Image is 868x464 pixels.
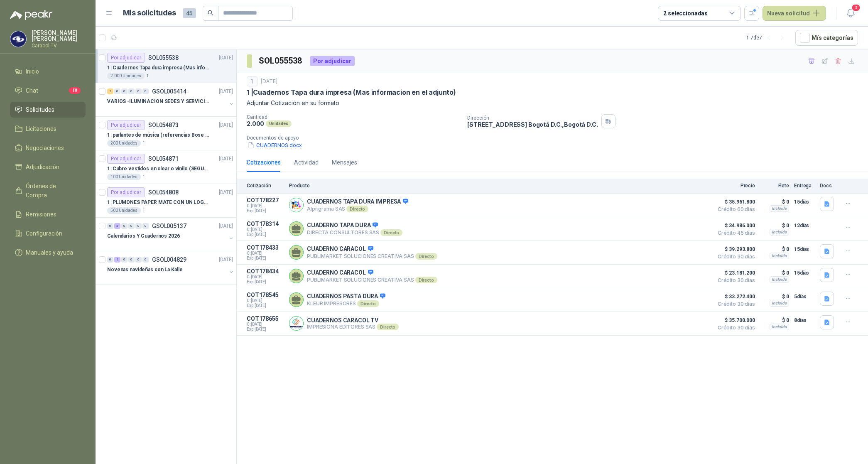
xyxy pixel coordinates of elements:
[714,244,755,254] span: $ 39.293.800
[107,221,235,248] a: 0 3 0 0 0 0 GSOL005137[DATE] Calendarios Y Cuadernos 2026
[219,256,233,264] p: [DATE]
[763,6,826,21] button: Nueva solicitud
[843,6,858,21] button: 3
[96,150,236,184] a: Por adjudicarSOL054871[DATE] 1 |Cubre vestidos en clear o vinilo (SEGUN ESPECIFICACIONES DEL ADJU...
[294,158,319,167] div: Actividad
[467,115,598,121] p: Dirección
[760,244,789,254] p: $ 0
[770,205,789,212] div: Incluido
[307,246,437,253] p: CUADERNO CARACOL
[380,229,402,236] div: Directo
[107,223,113,229] div: 0
[714,231,755,236] span: Crédito 45 días
[307,253,437,260] p: PUBLIMARKET SOLUCIONES CREATIVA SAS
[247,251,284,256] span: C: [DATE]
[377,324,399,330] div: Directo
[114,223,120,229] div: 3
[247,204,284,209] span: C: [DATE]
[714,278,755,283] span: Crédito 30 días
[10,245,86,260] a: Manuales y ayuda
[663,9,708,18] div: 2 seleccionadas
[247,227,284,232] span: C: [DATE]
[69,87,81,94] span: 10
[247,244,284,251] p: COT178433
[794,221,815,231] p: 12 días
[770,300,789,307] div: Incluido
[10,178,86,203] a: Órdenes de Compra
[107,165,211,173] p: 1 | Cubre vestidos en clear o vinilo (SEGUN ESPECIFICACIONES DEL ADJUNTO)
[714,325,755,330] span: Crédito 30 días
[247,327,284,332] span: Exp: [DATE]
[820,183,836,189] p: Docs
[32,43,86,48] p: Caracol TV
[851,4,861,12] span: 3
[152,257,186,263] p: GSOL004829
[10,64,86,79] a: Inicio
[26,162,59,172] span: Adjudicación
[794,244,815,254] p: 15 días
[307,222,402,229] p: CUADERNO TAPA DURA
[346,206,368,212] div: Directo
[96,184,236,218] a: Por adjudicarSOL054808[DATE] 1 |PLUMONES PAPER MATE CON UN LOGO (SEGUN REF.ADJUNTA)500 Unidades1
[714,221,755,231] span: $ 34.986.000
[135,88,142,94] div: 0
[208,10,213,16] span: search
[219,189,233,196] p: [DATE]
[760,292,789,302] p: $ 0
[152,88,186,94] p: GSOL005414
[32,30,86,42] p: [PERSON_NAME] [PERSON_NAME]
[332,158,357,167] div: Mensajes
[307,293,385,300] p: CUADERNOS PASTA DURA
[467,121,598,128] p: [STREET_ADDRESS] Bogotá D.C. , Bogotá D.C.
[247,197,284,204] p: COT178227
[247,275,284,280] span: C: [DATE]
[770,253,789,259] div: Incluido
[148,189,179,195] p: SOL054808
[247,135,865,141] p: Documentos de apoyo
[26,229,62,238] span: Configuración
[114,257,120,263] div: 2
[247,209,284,214] span: Exp: [DATE]
[148,156,179,162] p: SOL054871
[107,199,211,206] p: 1 | PLUMONES PAPER MATE CON UN LOGO (SEGUN REF.ADJUNTA)
[307,269,437,277] p: CUADERNO CARACOL
[760,268,789,278] p: $ 0
[107,255,235,281] a: 0 2 0 0 0 0 GSOL004829[DATE] Novenas navideñas con La Kalle
[26,105,54,114] span: Solicitudes
[307,206,408,212] p: Alprigrama SAS
[219,88,233,96] p: [DATE]
[114,88,120,94] div: 0
[142,257,149,263] div: 0
[135,223,142,229] div: 0
[266,120,292,127] div: Unidades
[289,317,303,330] img: Company Logo
[760,197,789,207] p: $ 0
[794,292,815,302] p: 5 días
[794,197,815,207] p: 15 días
[415,253,437,260] div: Directo
[714,292,755,302] span: $ 33.272.400
[107,73,145,79] div: 2.000 Unidades
[107,64,211,72] p: 1 | Cuadernos Tapa dura impresa (Mas informacion en el adjunto)
[121,223,128,229] div: 0
[247,158,281,167] div: Cotizaciones
[123,7,176,19] h1: Mis solicitudes
[10,159,86,175] a: Adjudicación
[26,182,78,200] span: Órdenes de Compra
[746,31,789,44] div: 1 - 7 de 7
[135,257,142,263] div: 0
[26,210,56,219] span: Remisiones
[247,322,284,327] span: C: [DATE]
[107,120,145,130] div: Por adjudicar
[259,54,303,67] h3: SOL055538
[219,155,233,163] p: [DATE]
[26,124,56,133] span: Licitaciones
[219,121,233,129] p: [DATE]
[10,121,86,137] a: Licitaciones
[714,183,755,189] p: Precio
[714,302,755,307] span: Crédito 30 días
[10,226,86,241] a: Configuración
[121,257,128,263] div: 0
[142,88,149,94] div: 0
[415,277,437,283] div: Directo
